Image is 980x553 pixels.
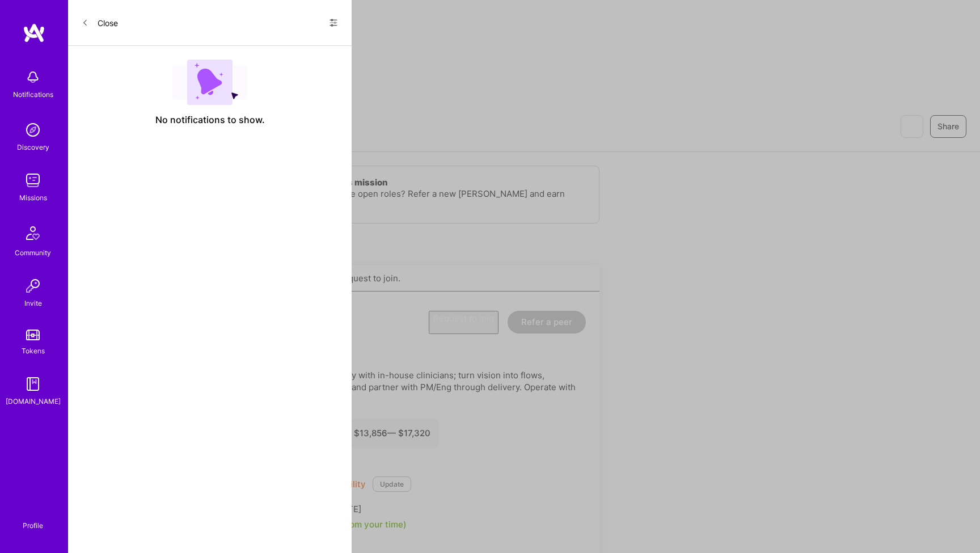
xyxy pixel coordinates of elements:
div: Invite [24,297,42,309]
div: Profile [23,520,43,530]
div: Community [15,247,51,259]
button: Close [82,14,118,32]
img: empty [172,60,247,105]
img: guide book [22,373,44,395]
div: Discovery [17,141,49,153]
div: Missions [19,192,47,204]
div: Notifications [13,88,53,100]
img: logo [23,23,45,43]
img: bell [22,66,44,88]
img: Invite [22,275,44,297]
img: tokens [26,330,40,340]
div: [DOMAIN_NAME] [6,395,61,407]
img: Community [19,219,47,247]
a: Profile [19,508,47,530]
span: No notifications to show. [155,114,265,126]
img: teamwork [22,169,44,192]
div: Tokens [22,345,45,357]
img: discovery [22,119,44,141]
